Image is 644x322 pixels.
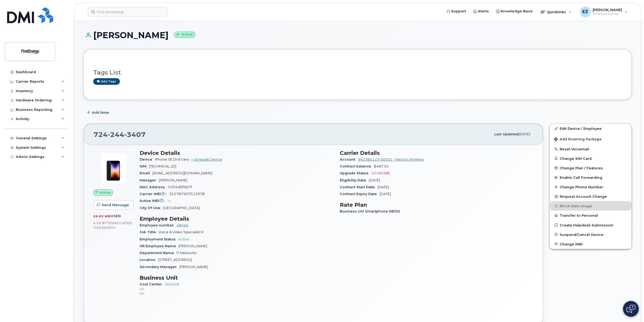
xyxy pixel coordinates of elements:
[93,78,120,85] a: Add tags
[108,131,124,138] span: 244
[340,171,371,175] span: Upgrade Status
[371,171,390,175] span: 10 mth left
[179,265,208,269] span: [PERSON_NAME]
[140,150,333,156] h3: Device Details
[140,199,168,203] span: Active IMEI
[124,131,146,138] span: 3407
[168,199,171,203] span: —
[176,223,188,227] a: 48564
[140,265,179,269] span: Secondary Manager
[140,223,176,227] span: Employee number
[99,190,111,195] span: Active
[179,244,207,248] span: [PERSON_NAME]
[111,214,121,218] span: used
[158,258,192,262] span: [STREET_ADDRESS]
[550,201,631,211] button: Block Data Usage
[560,176,602,180] span: Enable Call Forwarding
[140,282,165,286] span: Cost Center
[518,132,530,136] span: [DATE]
[140,275,333,281] h3: Business Unit
[168,185,192,189] span: 7cf34d0f5b7f
[97,152,129,184] img: image20231002-3703462-1angbar.jpeg
[93,200,134,210] button: Send Message
[140,291,333,296] p: NA
[178,237,189,241] span: Active
[380,192,391,196] span: [DATE]
[93,69,622,76] h3: Tags List
[140,192,169,196] span: Carrier IMEI
[169,192,205,196] span: 352787907513978
[165,282,179,286] a: 502418
[140,251,176,255] span: Department Name
[340,209,403,213] span: Business Unl Smartphone 08/02
[102,202,129,207] span: Send Message
[176,251,196,255] span: IT Networks
[92,110,109,115] span: Add Note
[550,220,631,230] a: Create Helpdesk Submission
[83,108,114,117] button: Add Note
[140,171,153,175] span: Email
[140,258,158,262] span: Location
[340,150,534,156] h3: Carrier Details
[494,132,518,136] span: Last updated
[159,230,204,234] span: Voice & Video Specialist IV
[554,137,602,142] span: Add Roaming Package
[163,206,200,210] span: [GEOGRAPHIC_DATA]
[94,131,146,138] span: 724
[550,173,631,182] button: Enable Call Forwarding
[550,133,631,144] button: Add Roaming Package
[550,211,631,220] button: Transfer to Personal
[174,32,195,38] small: Active
[374,164,389,168] span: $487.52
[93,221,113,225] span: 0.00 Bytes
[560,232,603,236] span: Suspend/Cancel Device
[550,192,631,201] button: Request Account Change
[93,214,111,218] span: 26.62 MB
[340,202,534,208] h3: Rate Plan
[140,157,155,161] span: Device
[83,31,632,40] h1: [PERSON_NAME]
[550,230,631,239] button: Suspend/Cancel Device
[140,164,149,168] span: SIM
[140,216,333,222] h3: Employee Details
[550,163,631,173] button: Change Plan / Features
[140,244,179,248] span: HR Employee Name
[159,178,187,182] span: [PERSON_NAME]
[191,157,222,161] a: + Upgrade Device
[140,206,163,210] span: City Of Use
[626,305,635,313] img: Open chat
[155,157,189,161] span: iPhone SE (3rd Gen)
[560,166,603,170] span: Change Plan / Features
[93,221,132,230] span: included this month
[140,185,168,189] span: MAC Address
[340,192,380,196] span: Contract Expiry Date
[550,182,631,192] button: Change Phone Number
[550,124,631,133] a: Edit Device / Employee
[140,230,159,234] span: Job Title
[340,164,374,168] span: Contract balance
[140,287,333,291] p: NA
[340,157,358,161] span: Account
[369,178,380,182] span: [DATE]
[377,185,389,189] span: [DATE]
[550,144,631,154] button: Reset Voicemail
[550,154,631,163] button: Change SIM Card
[358,157,424,161] a: 942385123-00001 - Verizon Wireless
[340,185,377,189] span: Contract Start Date
[149,164,176,168] span: [TECHNICAL_ID]
[140,237,178,241] span: Employment Status
[340,178,369,182] span: Eligibility Date
[153,171,212,175] span: [EMAIL_ADDRESS][DOMAIN_NAME]
[140,178,159,182] span: Manager
[550,239,631,249] button: Change IMEI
